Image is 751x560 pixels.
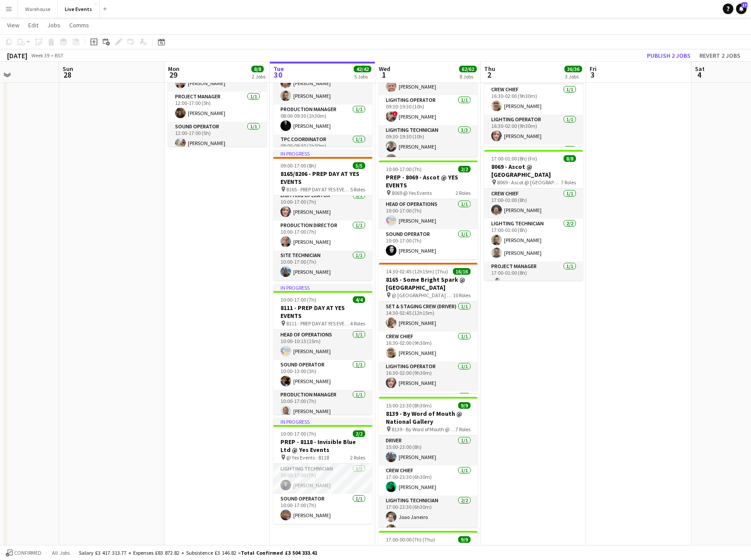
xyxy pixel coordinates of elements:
app-card-role: Crew Chief1/116:30-02:00 (9h30m)[PERSON_NAME] [484,85,583,115]
a: Edit [25,19,42,31]
div: Salary £3 417 313.77 + Expenses £83 872.82 + Subsistence £3 146.82 = [79,549,317,556]
button: Revert 2 jobs [696,50,744,61]
span: Thu [484,65,495,73]
span: 30 [272,70,284,80]
span: 3 [588,70,597,80]
app-card-role: Lighting Operator1/116:30-02:00 (9h30m)[PERSON_NAME] [484,115,583,145]
span: 5 Roles [350,186,365,193]
app-card-role: Production Manager1/108:00-09:30 (1h30m)[PERSON_NAME] [273,105,372,134]
app-card-role: Lighting Technician3/309:30-19:30 (10h)[PERSON_NAME][PERSON_NAME] [379,125,478,181]
span: 17:00-01:00 (8h) (Fri) [491,155,537,162]
span: 15:00-23:30 (8h30m) [386,402,432,409]
app-card-role: Lighting Technician1/110:00-17:00 (7h)[PERSON_NAME] [273,464,372,494]
h3: PREP - 8069 - Ascot @ YES EVENTS [379,173,478,189]
span: 7 Roles [456,426,471,433]
div: In progress [273,150,372,157]
div: In progress [273,418,372,425]
span: Total Confirmed £3 504 333.41 [241,549,317,556]
div: 8 Jobs [460,73,476,80]
span: Edit [28,21,38,29]
div: 3 Jobs [565,73,582,80]
app-card-role: Lighting Operator1/109:30-19:30 (10h)![PERSON_NAME] [379,95,478,125]
app-card-role: Head of Operations1/110:00-17:00 (7h)[PERSON_NAME] [379,199,478,229]
span: 8111 - PREP DAY AT YES EVENTS [286,320,350,327]
app-card-role: Lighting Technician2/217:00-23:30 (6h30m)Joao Janeiro[PERSON_NAME] [379,496,478,538]
app-card-role: Crew Chief1/117:00-23:30 (6h30m)[PERSON_NAME] [379,466,478,496]
a: 17 [736,4,747,14]
span: 7 Roles [561,179,576,186]
span: 4 Roles [350,320,365,327]
app-card-role: Set & Staging Crew (Driver)1/114:30-02:45 (12h15m)[PERSON_NAME] [379,302,478,332]
app-job-card: In progress09:00-17:00 (8h)5/58165/8206 - PREP DAY AT YES EVENTS 8165 - PREP DAY AT YES EVENTS5 R... [273,150,372,280]
div: 2 Jobs [252,73,265,80]
h3: 8165 - Some Bright Spark @ [GEOGRAPHIC_DATA] [379,276,478,291]
app-card-role: Project Manager1/117:00-01:00 (8h)[PERSON_NAME] [484,261,583,291]
span: 2/2 [353,430,365,437]
app-job-card: In progress10:00-17:00 (7h)4/48111 - PREP DAY AT YES EVENTS 8111 - PREP DAY AT YES EVENTS4 RolesH... [273,284,372,414]
app-card-role: Project Manager1/112:00-17:00 (5h)[PERSON_NAME] [168,92,267,122]
app-card-role: Production Director1/110:00-17:00 (7h)[PERSON_NAME] [273,220,372,250]
button: Live Events [58,0,100,18]
span: 10:00-17:00 (7h) [280,296,316,303]
span: 2/2 [458,166,471,172]
span: 8/8 [564,155,576,162]
span: @ Yes Events - 8118 [286,454,329,461]
span: Sat [695,65,705,73]
span: 17 [741,2,747,8]
span: 8139 - By Word of Mouth @ National Gallery [392,426,456,433]
div: In progress [273,284,372,291]
span: Tue [273,65,284,73]
div: 14:30-02:45 (12h15m) (Thu)16/168165 - Some Bright Spark @ [GEOGRAPHIC_DATA] @ [GEOGRAPHIC_DATA] -... [379,263,478,393]
span: 4 [694,70,705,80]
app-card-role: Site Technician1/110:00-17:00 (7h)[PERSON_NAME] [273,250,372,280]
h3: 8139 - By Word of Mouth @ National Gallery [379,410,478,426]
app-job-card: 17:00-01:00 (8h) (Fri)8/88069 - Ascot @ [GEOGRAPHIC_DATA] 8069 - Ascot @ [GEOGRAPHIC_DATA]7 Roles... [484,150,583,280]
app-card-role: Lighting Technician4/4 [379,392,478,460]
span: 9/9 [458,536,471,543]
a: Comms [66,19,93,31]
h3: PREP - 8118 - Invisible Blue Ltd @ Yes Events [273,438,372,454]
app-job-card: 15:00-23:30 (8h30m)9/98139 - By Word of Mouth @ National Gallery 8139 - By Word of Mouth @ Nation... [379,397,478,527]
span: 36/36 [564,66,582,72]
app-card-role: TPC Coordinator1/108:00-09:30 (1h30m) [273,134,372,164]
app-card-role: Lighting Operator1/110:00-17:00 (7h)[PERSON_NAME] [273,190,372,220]
span: 62/62 [459,66,477,72]
span: 28 [61,70,73,80]
span: Fri [590,65,597,73]
span: 1 [377,70,390,80]
app-card-role: Crew Chief1/116:30-02:00 (9h30m)[PERSON_NAME] [379,332,478,362]
span: @ [GEOGRAPHIC_DATA] - 8165 [392,292,453,299]
span: 9/9 [458,402,471,409]
span: 8069 - Ascot @ [GEOGRAPHIC_DATA] [497,179,561,186]
app-card-role: Lighting Technician4/4 [484,145,583,213]
app-card-role: Sound Operator1/112:00-17:00 (5h)[PERSON_NAME] [168,122,267,152]
h3: 8165/8206 - PREP DAY AT YES EVENTS [273,170,372,186]
span: 29 [167,70,179,80]
span: View [7,21,19,29]
a: View [4,19,23,31]
app-card-role: Lighting Operator1/116:30-02:00 (9h30m)[PERSON_NAME] [379,362,478,392]
h3: 8111 - PREP DAY AT YES EVENTS [273,304,372,320]
a: Jobs [44,19,64,31]
span: 17:00-00:00 (7h) (Thu) [386,536,435,543]
div: 5 Jobs [354,73,371,80]
span: 14:30-02:45 (12h15m) (Thu) [386,268,448,275]
span: 10 Roles [453,292,471,299]
div: In progress10:00-17:00 (7h)2/2PREP - 8118 - Invisible Blue Ltd @ Yes Events @ Yes Events - 81182 ... [273,418,372,524]
span: 2 Roles [456,190,471,196]
span: 10:00-17:00 (7h) [386,166,422,172]
span: 8165 - PREP DAY AT YES EVENTS [286,186,350,193]
span: Confirmed [14,550,41,556]
span: ! [392,111,398,116]
app-card-role: Sound Operator1/110:00-13:00 (3h)[PERSON_NAME] [273,360,372,390]
app-card-role: Production Manager1/110:00-17:00 (7h)[PERSON_NAME] [273,390,372,420]
span: 5/5 [353,162,365,169]
span: Comms [69,21,89,29]
span: 42/42 [354,66,371,72]
span: 09:00-17:00 (8h) [280,162,316,169]
span: 8069 @ Yes Events [392,190,432,196]
div: BST [55,52,64,59]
